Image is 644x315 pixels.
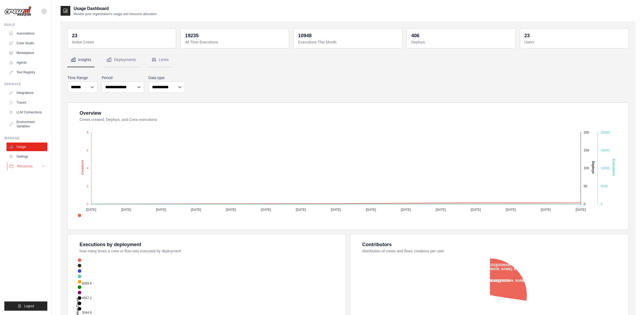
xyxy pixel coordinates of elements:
[6,39,47,48] a: Crew Studio
[584,184,587,188] tspan: 50
[298,39,399,45] dt: Executions This Month
[103,53,139,67] button: Deployments
[4,82,47,86] div: Operate
[584,131,589,134] tspan: 200
[82,296,92,300] tspan: 4567.2
[87,131,88,134] tspan: 8
[148,53,172,67] button: Limits
[102,75,144,80] label: Period
[148,75,185,80] label: Data type
[67,75,97,80] label: Time Range
[185,32,199,39] div: 19235
[4,6,31,16] img: Logo
[226,208,236,212] tspan: [DATE]
[72,32,77,39] div: 23
[86,208,96,212] tspan: [DATE]
[601,202,603,206] tspan: 0
[191,208,201,212] tspan: [DATE]
[24,304,34,308] span: Logout
[185,39,286,45] dt: All Time Executions
[601,149,610,153] tspan: 15000
[4,136,47,140] div: Manage
[436,208,446,212] tspan: [DATE]
[6,143,47,151] a: Usage
[506,208,516,212] tspan: [DATE]
[121,208,131,212] tspan: [DATE]
[401,208,411,212] tspan: [DATE]
[74,12,157,16] p: Monitor your organization's usage and resource allocation
[6,58,47,67] a: Agents
[80,117,622,122] dt: Crews created, Deploys, and Crew executions
[81,160,84,175] text: Creations
[366,208,376,212] tspan: [DATE]
[411,39,512,45] dt: Deploys
[7,162,48,171] button: Resources
[296,208,306,212] tspan: [DATE]
[6,49,47,57] a: Marketplace
[6,152,47,161] a: Settings
[261,208,271,212] tspan: [DATE]
[362,248,622,254] dt: distribution of crews and flows creations per user
[82,311,92,315] tspan: 3044.8
[87,167,88,170] tspan: 4
[6,98,47,107] a: Traces
[576,208,586,212] tspan: [DATE]
[6,29,47,38] a: Automations
[612,159,616,176] text: Executions
[156,208,166,212] tspan: [DATE]
[584,167,589,170] tspan: 100
[601,131,610,134] tspan: 20000
[362,241,392,248] div: Contributors
[67,53,94,67] button: Insights
[6,118,47,131] a: Environment Variables
[4,23,47,27] div: Build
[331,208,341,212] tspan: [DATE]
[541,208,551,212] tspan: [DATE]
[524,32,530,39] div: 23
[411,32,420,39] div: 406
[87,184,88,188] tspan: 2
[87,202,88,206] tspan: 0
[471,208,481,212] tspan: [DATE]
[74,5,157,12] h2: Usage Dashboard
[6,68,47,77] a: Tool Registry
[601,184,608,188] tspan: 5000
[298,32,312,39] div: 10948
[80,241,141,248] div: Executions by deployment
[6,89,47,97] a: Integrations
[80,248,339,254] dt: how many times a crew or flow was executed by deployment
[584,202,586,206] tspan: 0
[524,39,625,45] dt: Users
[592,161,595,174] text: Deploys
[584,149,589,153] tspan: 150
[6,108,47,117] a: LLM Connections
[67,53,629,67] nav: Tabs
[17,164,32,168] span: Resources
[82,282,92,285] tspan: 6089.6
[601,167,610,170] tspan: 10000
[72,39,173,45] dt: Active Crews
[80,109,101,117] div: Overview
[87,149,88,153] tspan: 6
[4,302,47,311] button: Logout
